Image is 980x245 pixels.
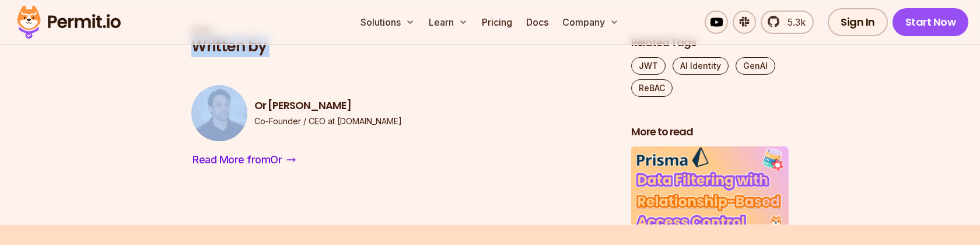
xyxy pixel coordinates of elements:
[631,146,789,235] img: Prisma ORM Data Filtering with ReBAC
[254,116,402,127] p: Co-Founder / CEO at [DOMAIN_NAME]
[892,8,969,36] a: Start Now
[631,79,673,97] a: ReBAC
[736,57,775,75] a: GenAI
[424,10,473,34] button: Learn
[356,10,419,34] button: Solutions
[631,125,789,139] h2: More to read
[254,99,402,113] h3: Or [PERSON_NAME]
[673,57,729,75] a: AI Identity
[191,150,297,169] a: Read More fromOr
[780,15,806,29] span: 5.3k
[558,10,624,34] button: Company
[521,10,553,34] a: Docs
[191,85,247,141] img: Or Weis
[828,8,888,36] a: Sign In
[192,152,282,168] span: Read More from Or
[12,2,126,42] img: Permit logo
[631,57,666,75] a: JWT
[477,10,517,34] a: Pricing
[761,10,814,34] a: 5.3k
[191,36,612,57] h2: Written by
